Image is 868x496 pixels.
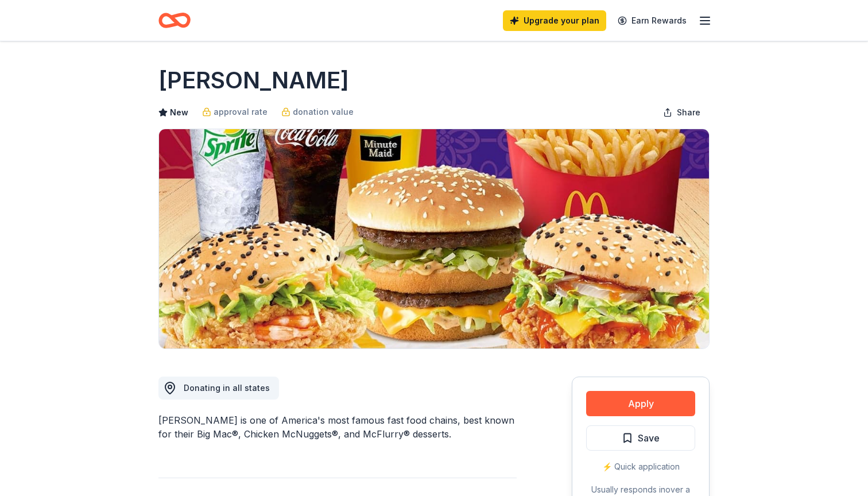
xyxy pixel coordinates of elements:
[214,105,268,119] span: approval rate
[503,10,606,31] a: Upgrade your plan
[281,105,354,119] a: donation value
[158,7,191,34] a: Home
[611,10,693,31] a: Earn Rewards
[170,106,188,119] span: New
[184,383,270,393] span: Donating in all states
[293,105,354,119] span: donation value
[638,431,660,445] span: Save
[586,425,695,451] button: Save
[677,106,700,119] span: Share
[159,129,709,348] img: Image for McDonald's
[586,460,695,474] div: ⚡️ Quick application
[654,101,710,124] button: Share
[158,413,517,441] div: [PERSON_NAME] is one of America's most famous fast food chains, best known for their Big Mac®, Ch...
[202,105,268,119] a: approval rate
[158,64,349,96] h1: [PERSON_NAME]
[586,391,695,416] button: Apply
